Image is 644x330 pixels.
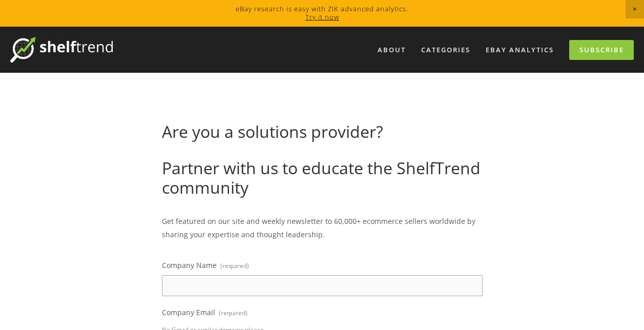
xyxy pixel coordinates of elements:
[305,12,339,22] a: Try it now
[162,122,483,141] h1: Are you a solutions provider?
[162,158,483,198] h1: Partner with us to educate the ShelfTrend community
[162,307,215,317] span: Company Email
[371,42,412,58] a: About
[414,42,477,58] div: Categories
[219,305,247,320] span: (required)
[162,215,483,240] p: Get featured on our site and weekly newsletter to 60,000+ ecommerce sellers worldwide by sharing ...
[162,260,217,270] span: Company Name
[479,42,560,58] a: eBay Analytics
[569,40,634,60] a: Subscribe
[220,258,249,273] span: (required)
[10,37,113,63] img: ShelfTrend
